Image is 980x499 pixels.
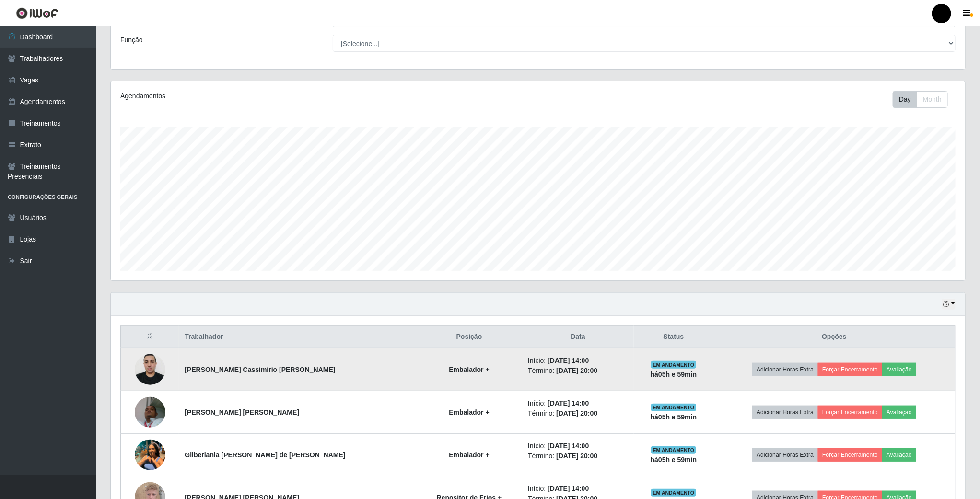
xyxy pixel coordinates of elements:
[185,366,335,373] strong: [PERSON_NAME] Cassimirio [PERSON_NAME]
[818,448,882,462] button: Forçar Encerramento
[135,349,165,390] img: 1730211202642.jpeg
[634,326,713,348] th: Status
[449,408,489,416] strong: Embalador +
[893,91,948,108] div: First group
[651,371,697,378] strong: há 05 h e 59 min
[556,409,597,417] time: [DATE] 20:00
[528,441,628,451] li: Início:
[185,451,345,459] strong: Gilberlania [PERSON_NAME] de [PERSON_NAME]
[16,7,58,19] img: CoreUI Logo
[556,367,597,374] time: [DATE] 20:00
[185,408,299,416] strong: [PERSON_NAME] [PERSON_NAME]
[752,406,818,419] button: Adicionar Horas Extra
[548,357,589,364] time: [DATE] 14:00
[548,399,589,407] time: [DATE] 14:00
[528,408,628,418] li: Término:
[882,406,916,419] button: Avaliação
[548,442,589,450] time: [DATE] 14:00
[548,485,589,492] time: [DATE] 14:00
[135,434,165,475] img: 1743734642205.jpeg
[179,326,416,348] th: Trabalhador
[135,392,165,432] img: 1710168469297.jpeg
[713,326,955,348] th: Opções
[416,326,522,348] th: Posição
[651,489,697,497] span: EM ANDAMENTO
[882,363,916,376] button: Avaliação
[651,446,697,454] span: EM ANDAMENTO
[528,366,628,376] li: Término:
[818,363,882,376] button: Forçar Encerramento
[528,451,628,461] li: Término:
[752,448,818,462] button: Adicionar Horas Extra
[522,326,634,348] th: Data
[818,406,882,419] button: Forçar Encerramento
[120,91,460,101] div: Agendamentos
[651,404,697,411] span: EM ANDAMENTO
[882,448,916,462] button: Avaliação
[528,484,628,494] li: Início:
[528,356,628,366] li: Início:
[449,366,489,373] strong: Embalador +
[449,451,489,459] strong: Embalador +
[893,91,917,108] button: Day
[917,91,948,108] button: Month
[528,398,628,408] li: Início:
[752,363,818,376] button: Adicionar Horas Extra
[651,413,697,421] strong: há 05 h e 59 min
[651,456,697,464] strong: há 05 h e 59 min
[120,35,143,45] label: Função
[556,452,597,460] time: [DATE] 20:00
[893,91,956,108] div: Toolbar with button groups
[651,361,697,369] span: EM ANDAMENTO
